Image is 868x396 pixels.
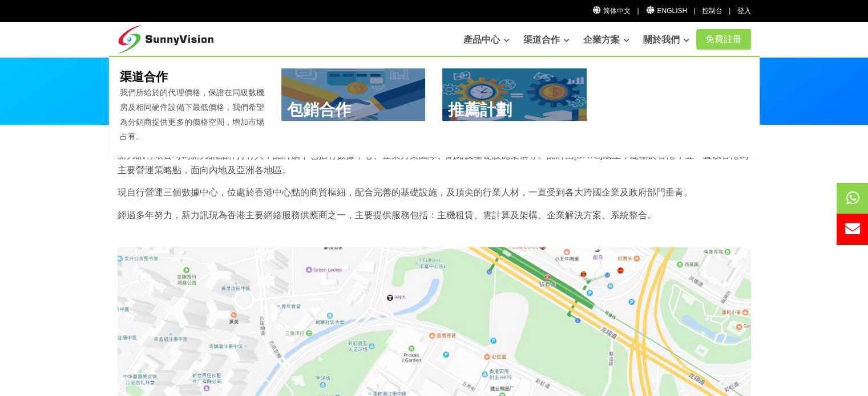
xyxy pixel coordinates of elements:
[120,88,264,141] span: 我們所給於的代理價格，保證在同級數機房及相同硬件設備下最低價格，我們希望為分銷商提供更多的價格空間，增加市場占有。
[729,6,730,17] li: |
[120,70,168,83] b: 渠道合作
[523,28,570,51] a: 渠道合作
[645,7,687,15] a: English
[696,29,751,50] a: 免費註冊
[737,7,751,15] a: 登入
[118,208,751,223] p: 經過多年努力，新力訊現為香港主要網絡服務供應商之一，主要提供服務包括：主機租賃、雲計算及架構、企業解決方案、系統整合。
[583,28,629,51] a: 企業方案
[463,28,510,51] a: 產品中心
[643,28,689,51] a: 關於我們
[592,7,631,15] a: 简体中文
[693,6,695,17] li: |
[702,7,722,15] a: 控制台
[109,56,760,157] div: 渠道合作
[637,6,639,17] li: |
[118,185,751,200] p: 現自行營運三個數據中心，位處於香港中心點的商貿樞紐，配合完善的基礎設施，及頂尖的行業人材，一直受到各大跨國企業及政府部門垂青。
[118,148,751,177] p: 新力訊有限公司為新力訊品牌持有人，品牌旗下包括有數據中心、企業方案團隊、網絡及基礎設施架構等。品牌由[DATE]成立，建基於香港，並一直以香港為主要營運策略點，面向內地及亞洲各地區。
